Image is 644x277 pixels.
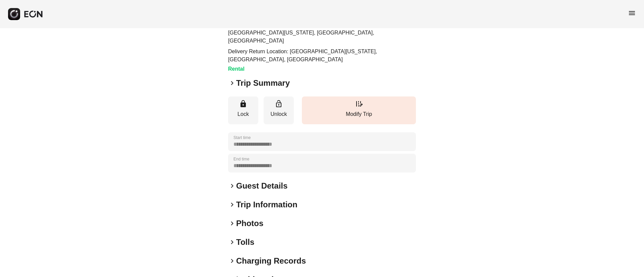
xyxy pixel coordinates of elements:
[267,110,290,118] p: Unlock
[228,96,258,124] button: Lock
[228,238,236,246] span: keyboard_arrow_right
[236,78,290,88] h2: Trip Summary
[239,100,247,108] span: lock
[628,9,636,17] span: menu
[355,100,363,108] span: edit_road
[228,182,236,190] span: keyboard_arrow_right
[231,110,255,118] p: Lock
[228,79,236,87] span: keyboard_arrow_right
[236,218,263,229] h2: Photos
[228,65,384,73] h3: Rental
[228,257,236,265] span: keyboard_arrow_right
[275,100,283,108] span: lock_open
[228,219,236,227] span: keyboard_arrow_right
[228,48,384,64] p: Delivery Return Location: [GEOGRAPHIC_DATA][US_STATE], [GEOGRAPHIC_DATA], [GEOGRAPHIC_DATA]
[236,181,287,191] h2: Guest Details
[236,237,254,248] h2: Tolls
[228,201,236,209] span: keyboard_arrow_right
[228,21,384,45] p: Delivery Pickup Location: [GEOGRAPHIC_DATA], [GEOGRAPHIC_DATA][US_STATE], [GEOGRAPHIC_DATA], [GEO...
[302,96,416,124] button: Modify Trip
[264,96,294,124] button: Unlock
[305,110,413,118] p: Modify Trip
[236,256,306,266] h2: Charging Records
[236,199,298,210] h2: Trip Information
